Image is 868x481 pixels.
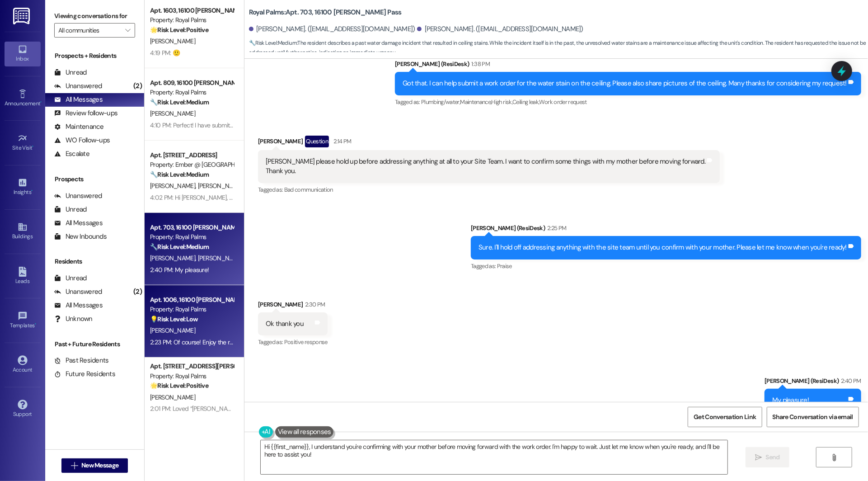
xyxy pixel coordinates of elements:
div: Question [305,136,329,147]
div: Tagged as: [395,95,861,108]
div: My pleasure! [772,396,809,405]
strong: 🌟 Risk Level: Positive [150,382,208,390]
div: Unread [54,274,87,283]
span: [PERSON_NAME] [150,326,195,335]
span: High risk , [492,98,513,106]
div: Past Residents [54,356,109,365]
div: (2) [131,79,144,93]
div: Property: Royal Palms [150,305,234,314]
div: Prospects + Residents [45,51,144,61]
div: WO Follow-ups [54,136,110,145]
span: [PERSON_NAME] [150,182,198,190]
a: Insights • [5,175,41,199]
label: Viewing conversations for [54,9,135,23]
div: Got that. I can help submit a work order for the water stain on the ceiling. Please also share pi... [403,79,847,88]
div: Property: Royal Palms [150,372,234,381]
div: Ok thank you [266,319,304,329]
span: • [31,188,33,194]
span: : The resident describes a past water damage incident that resulted in ceiling stains. While the ... [249,38,868,58]
button: Send [746,447,789,467]
span: [PERSON_NAME] [150,254,198,262]
div: 2:23 PM: Of course! Enjoy the rest of your day! [150,338,271,346]
div: 4:19 PM: 🙂 [150,49,180,57]
div: Unknown [54,314,93,324]
span: Positive response [284,338,328,346]
div: Residents [45,257,144,266]
span: Plumbing/water , [421,98,460,106]
i:  [755,454,762,461]
div: [PERSON_NAME] [258,300,328,312]
div: Unanswered [54,81,102,91]
span: [PERSON_NAME] [150,37,195,45]
div: Maintenance [54,122,104,132]
div: Archived on [DATE] [149,415,235,426]
a: Site Visit • [5,131,41,155]
div: 2:30 PM [303,300,325,309]
div: Future Residents [54,369,115,379]
div: Unread [54,205,87,214]
a: Inbox [5,42,41,66]
strong: 🔧 Risk Level: Medium [150,243,209,251]
span: Bad communication [284,186,333,193]
div: Property: Royal Palms [150,15,234,25]
div: 2:01 PM: Loved “[PERSON_NAME] (Royal Palms): Thank you 🙂” [150,405,314,413]
span: Work order request [540,98,587,106]
img: ResiDesk Logo [13,8,32,24]
div: Unread [54,68,87,77]
div: 2:14 PM [331,137,351,146]
span: • [33,143,34,150]
strong: 💡 Risk Level: Low [150,315,198,323]
div: Sure. I'll hold off addressing anything with the site team until you confirm with your mother. Pl... [479,243,847,252]
div: New Inbounds [54,232,107,241]
b: Royal Palms: Apt. 703, 16100 [PERSON_NAME] Pass [249,8,402,17]
div: [PERSON_NAME] (ResiDesk) [765,376,861,389]
button: Get Conversation Link [688,407,762,427]
div: All Messages [54,218,103,228]
div: Tagged as: [258,335,328,349]
div: Unanswered [54,191,102,201]
div: 2:25 PM [545,223,566,233]
div: Review follow-ups [54,108,117,118]
div: (2) [131,285,144,299]
strong: 🔧 Risk Level: Medium [249,39,297,47]
div: Apt. [STREET_ADDRESS] [150,151,234,160]
div: [PERSON_NAME] [258,136,720,150]
span: [PERSON_NAME] [150,393,195,401]
i:  [71,462,78,469]
div: 4:10 PM: Perfect! I have submitted Service Request 10777-1 and escalated this to the team. Is the... [150,121,515,129]
div: Past + Future Residents [45,340,144,349]
a: Account [5,353,41,377]
span: Maintenance , [460,98,491,106]
div: Apt. 703, 16100 [PERSON_NAME] Pass [150,223,234,232]
input: All communities [58,23,121,38]
span: New Message [81,461,118,470]
div: 2:40 PM [839,376,861,386]
strong: 🌟 Risk Level: Positive [150,26,208,34]
div: [PERSON_NAME] (ResiDesk) [395,59,861,72]
span: • [40,99,42,105]
i:  [831,454,838,461]
div: Property: Ember @ [GEOGRAPHIC_DATA] [150,160,234,170]
div: Tagged as: [471,259,861,273]
textarea: Hi {{first_name}}, I understand you're confirming with your mother before moving forward with the... [261,440,727,474]
span: [PERSON_NAME] [197,182,243,190]
span: Send [766,453,780,462]
div: [PERSON_NAME]. ([EMAIL_ADDRESS][DOMAIN_NAME]) [417,24,583,34]
i:  [125,27,130,34]
div: Property: Royal Palms [150,232,234,242]
span: • [35,321,36,327]
div: Escalate [54,149,89,159]
div: Unanswered [54,287,102,297]
a: Support [5,397,41,421]
span: [PERSON_NAME] [150,109,195,118]
div: 1:38 PM [469,59,490,69]
span: Ceiling leak , [512,98,540,106]
button: New Message [61,458,128,473]
div: 2:40 PM: My pleasure! [150,266,209,274]
button: Share Conversation via email [767,407,859,427]
a: Buildings [5,219,41,244]
a: Templates • [5,308,41,333]
a: Leads [5,264,41,288]
div: Apt. [STREET_ADDRESS][PERSON_NAME] [150,362,234,371]
div: Apt. 1603, 16100 [PERSON_NAME] Pass [150,6,234,15]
